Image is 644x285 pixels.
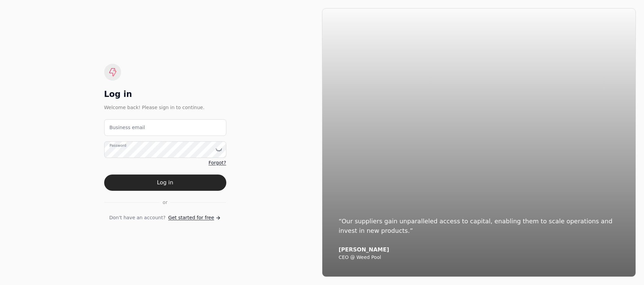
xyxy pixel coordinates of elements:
[104,175,226,191] button: Log in
[339,217,619,236] div: “Our suppliers gain unparalleled access to capital, enabling them to scale operations and invest ...
[168,214,221,221] a: Get started for free
[104,104,226,111] div: Welcome back! Please sign in to continue.
[104,89,226,100] div: Log in
[168,214,214,221] span: Get started for free
[163,199,167,206] span: or
[208,159,226,166] a: Forgot?
[339,255,619,261] div: CEO @ Weed Pool
[110,143,126,148] label: Password
[339,246,619,253] div: [PERSON_NAME]
[109,214,166,221] span: Don't have an account?
[110,124,145,131] label: Business email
